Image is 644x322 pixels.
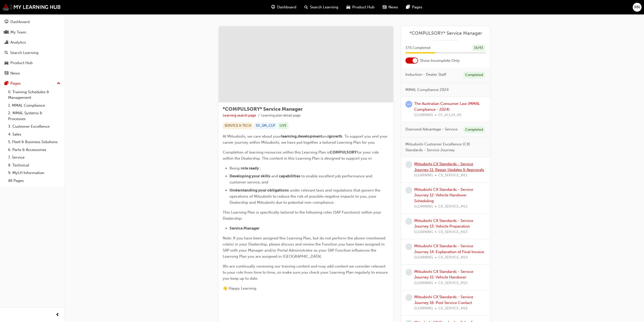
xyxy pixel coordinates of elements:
[405,141,482,153] span: Mitsubishi Customer Excellence (CX) Standards - Service Journey
[633,3,641,12] button: RN
[5,40,8,45] span: chart-icon
[383,4,386,10] span: news-icon
[438,112,462,118] span: CF_ACL24_M1
[414,162,484,172] a: Mitsubishi CX Standards - Service Journey 11: Repair Updates & Approvals
[298,134,322,139] span: development
[438,280,468,286] span: CX_SERVICE_M15
[10,19,30,25] div: Dashboard
[342,2,379,12] a: car-iconProduct Hub
[414,101,480,112] a: The Australian Consumer Law (MMAL Compliance - 2024)
[6,169,63,177] a: 9. MyLH Information
[2,69,63,78] a: News
[463,126,485,133] div: Completed
[438,306,468,311] span: CX_SERVICE_M16
[10,29,26,35] div: My Team
[261,113,301,119] li: Learning plan detail page
[10,70,20,76] div: News
[241,166,259,171] span: role ready
[230,188,381,205] span: under relevant laws and regulations that govern the operations of Mitsubishi to reduce the risk o...
[634,4,640,10] span: RN
[414,112,433,118] span: ELEARNING
[10,50,38,56] div: Search Learning
[405,294,412,301] span: learningRecordVerb_NONE-icon
[271,4,275,10] span: guage-icon
[5,71,8,76] span: news-icon
[414,255,433,260] span: ELEARNING
[414,280,433,286] span: ELEARNING
[230,174,373,184] span: to enable excellent job performance and customer service; and
[414,187,473,203] a: Mitsubishi CX Standards - Service Journey 12: Vehicle Handover Scheduling
[3,4,61,10] img: mmal
[420,58,460,64] span: Show Incomplete Only
[304,4,308,10] span: search-icon
[260,166,261,171] span: ;
[405,30,486,36] a: *COMPULSORY* Service Manager
[5,61,8,65] span: car-icon
[414,204,433,210] span: ELEARNING
[6,109,63,123] a: 2. MMAL Systems & Processes
[2,79,63,88] button: Pages
[5,51,8,55] span: search-icon
[414,173,433,178] span: ELEARNING
[2,28,63,37] a: My Team
[402,2,426,12] a: pages-iconPages
[223,134,281,139] span: At Mitsubishi, we care about your
[56,312,59,318] span: prev-icon
[297,134,298,139] span: ,
[223,122,253,129] div: SERVICE & TECH
[223,113,256,118] a: Learning search page
[230,166,240,171] span: Being
[5,30,8,35] span: people-icon
[438,204,468,210] span: CX_SERVICE_M12
[330,150,357,155] span: COMPULSORY
[388,4,398,10] span: News
[406,4,410,10] span: pages-icon
[281,134,297,139] span: learning
[438,173,467,178] span: CX_SERVICE_M11
[10,60,33,66] div: Product Hub
[322,134,329,139] span: and
[230,226,259,231] span: Service Manager
[405,45,430,51] span: 37 % Completed
[2,58,63,68] a: Product Hub
[405,126,458,132] span: Diamond Advantage - Service
[310,4,338,10] span: Search Learning
[352,4,375,10] span: Product Hub
[6,154,63,161] a: 7. Service
[5,81,8,86] span: pages-icon
[438,255,468,260] span: CX_SERVICE_M14
[2,48,63,58] a: Search Learning
[6,138,63,146] a: 5. Fleet & Business Solutions
[223,150,380,161] span: for your role within the Dealership. The content in this Learning Plan is designed to support you...
[223,210,382,221] span: This Learning Plan is specifically tailored to the following roles (SAP Functions) within your De...
[10,40,26,45] div: Analytics
[405,218,412,225] span: learningRecordVerb_NONE-icon
[412,4,422,10] span: Pages
[300,2,342,12] a: search-iconSearch Learning
[346,4,350,10] span: car-icon
[438,229,468,235] span: CX_SERVICE_M13
[405,87,449,93] span: MMAL Compliance 2024
[405,243,412,250] span: learningRecordVerb_NONE-icon
[223,264,389,281] span: We are continually reviewing our training content and may add content we consider relevant to you...
[405,72,446,78] span: Induction - Dealer Staff
[230,188,289,193] span: Understanding your obligations
[6,88,63,102] a: 0. Training Schedules & Management
[472,45,485,51] div: 16 / 43
[6,102,63,109] a: 1. MMAL Compliance
[414,244,484,254] a: Mitsubishi CX Standards - Service Journey 14: Explanation of Final Invoice
[254,122,277,129] div: SV_SM_CLP
[10,81,21,86] div: Pages
[414,295,473,305] a: Mitsubishi CX Standards - Service Journey 16: Post Service Contact
[6,177,63,185] a: All Pages
[271,174,278,178] span: and
[279,174,300,178] span: capabilities
[414,306,433,311] span: ELEARNING
[414,269,473,280] a: Mitsubishi CX Standards - Service Journey 15: Vehicle Handover
[223,236,386,259] span: Note: If you have been assigned this Learning Plan, but do not perform the above-mentioned role(s...
[278,122,288,129] div: LIVE
[405,101,412,108] span: learningRecordVerb_ATTEMPT-icon
[405,187,412,194] span: learningRecordVerb_NONE-icon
